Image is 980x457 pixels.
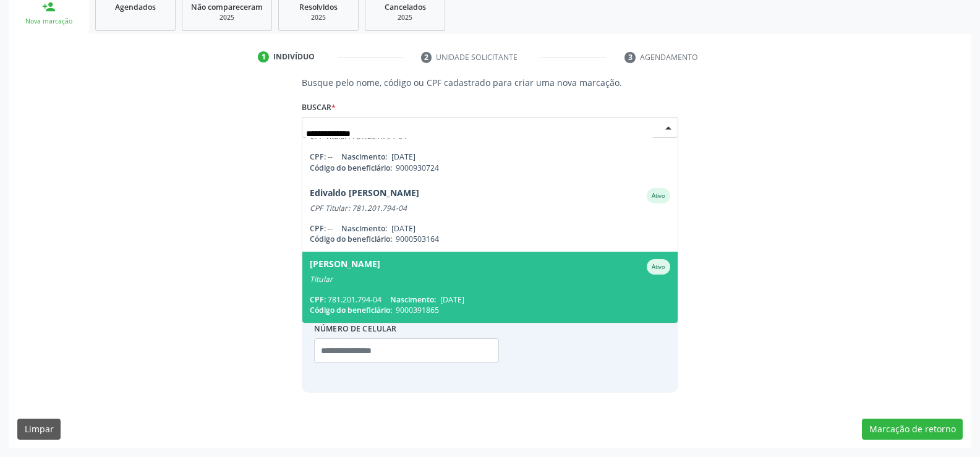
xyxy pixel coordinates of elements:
[288,13,349,22] div: 2025
[310,152,670,162] div: --
[258,51,269,62] div: 1
[273,51,315,62] div: Indivíduo
[385,2,426,12] span: Cancelados
[310,223,670,234] div: --
[310,305,392,315] span: Código do beneficiário:
[390,294,436,305] span: Nascimento:
[440,294,464,305] span: [DATE]
[310,294,670,305] div: 781.201.794-04
[652,263,665,271] small: Ativo
[299,2,338,12] span: Resolvidos
[17,419,61,440] button: Limpar
[191,13,263,22] div: 2025
[310,203,670,213] div: CPF Titular: 781.201.794-04
[862,419,963,440] button: Marcação de retorno
[314,319,397,338] label: Número de celular
[310,223,326,234] span: CPF:
[396,163,439,173] span: 9000930724
[391,152,415,162] span: [DATE]
[341,152,387,162] span: Nascimento:
[310,234,392,244] span: Código do beneficiário:
[191,2,263,12] span: Não compareceram
[17,17,80,26] div: Nova marcação
[310,163,392,173] span: Código do beneficiário:
[396,305,439,315] span: 9000391865
[652,192,665,200] small: Ativo
[302,98,336,117] label: Buscar
[341,223,387,234] span: Nascimento:
[310,275,670,284] div: Titular
[310,152,326,162] span: CPF:
[396,234,439,244] span: 9000503164
[310,259,380,275] div: [PERSON_NAME]
[310,294,326,305] span: CPF:
[391,223,415,234] span: [DATE]
[302,76,678,89] p: Busque pelo nome, código ou CPF cadastrado para criar uma nova marcação.
[374,13,436,22] div: 2025
[310,188,419,203] div: Edivaldo [PERSON_NAME]
[115,2,156,12] span: Agendados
